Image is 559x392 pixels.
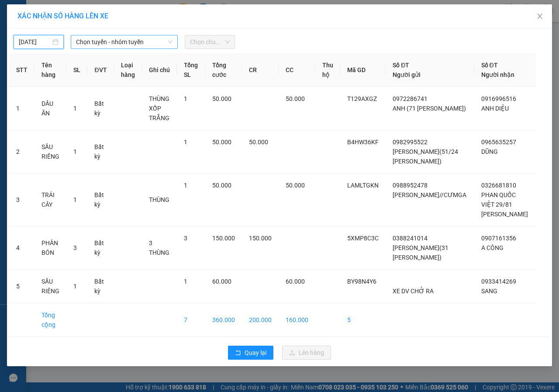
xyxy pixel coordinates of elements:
span: B4HW36KF [347,139,379,146]
span: 50.000 [212,139,231,146]
span: Số ĐT [481,62,498,69]
td: 360.000 [205,303,242,337]
td: Bất kỳ [87,226,114,270]
td: Bất kỳ [87,130,114,173]
th: SL [66,53,87,87]
td: DẦU ĂN [35,87,66,130]
th: ĐVT [87,53,114,87]
th: CC [279,53,315,87]
span: THÙNG [149,196,169,203]
span: 150.000 [212,235,235,242]
span: 0982995522 [393,139,428,146]
button: Close [528,4,552,29]
span: 0972286741 [393,95,428,102]
span: 50.000 [212,182,231,189]
td: TRÁI CÂY [35,173,66,226]
th: Tên hàng [35,53,66,87]
span: Chọn chuyến [190,35,230,49]
span: 1 [184,95,187,102]
th: Loại hàng [114,53,142,87]
td: 5 [340,303,386,337]
span: 1 [184,278,187,285]
td: 5 [9,270,35,303]
td: 3 [9,173,35,226]
span: XE DV CHỞ RA [393,288,434,295]
td: 1 [9,87,35,130]
span: CC : [82,62,94,71]
input: 13/09/2025 [19,37,51,47]
div: XE DV CHỞ RA [7,28,77,39]
span: 0907161356 [481,235,516,242]
span: A CÔNG [481,244,504,251]
span: BY98N4Y6 [347,278,376,285]
span: Nhận: [83,8,104,17]
span: BMT [20,39,48,54]
span: [PERSON_NAME](51/24 [PERSON_NAME]) [393,148,458,165]
td: SẦU RIÊNG [35,130,66,173]
span: Người gửi [393,71,421,78]
span: 1 [73,105,77,112]
div: BX Phía Bắc BMT [7,7,77,28]
td: Tổng cộng [35,303,66,337]
span: 0933414269 [481,278,516,285]
span: ANH DIỆU [481,105,509,112]
span: 150.000 [249,235,272,242]
span: LAMLTGKN [347,182,379,189]
div: SANG [83,28,172,39]
span: 50.000 [286,95,305,102]
div: VP [GEOGRAPHIC_DATA] [83,7,172,28]
td: 7 [177,303,205,337]
div: 60.000 [82,59,173,72]
span: 1 [73,196,77,203]
button: rollbackQuay lại [228,346,273,360]
th: CR [242,53,279,87]
span: XÁC NHẬN SỐ HÀNG LÊN XE [17,12,108,20]
span: [PERSON_NAME](31 [PERSON_NAME]) [393,244,449,261]
span: 3 [73,244,77,251]
td: Bất kỳ [87,87,114,130]
span: 0916996516 [481,95,516,102]
button: uploadLên hàng [282,346,331,360]
th: Mã GD [340,53,386,87]
span: ANH (71 [PERSON_NAME]) [393,105,466,112]
span: 1 [73,148,77,155]
span: rollback [235,350,241,357]
span: THÙNG XỐP TRẮNG [149,95,169,121]
span: DĐ: [7,44,20,53]
td: 160.000 [279,303,315,337]
td: 4 [9,226,35,270]
th: Thu hộ [315,53,340,87]
span: down [168,39,173,45]
span: SANG [481,288,497,295]
span: Chọn tuyến - nhóm tuyến [76,35,173,49]
span: 60.000 [212,278,231,285]
td: Bất kỳ [87,270,114,303]
td: Bất kỳ [87,173,114,226]
span: T129AXGZ [347,95,377,102]
span: 3 THÙNG [149,239,169,256]
td: SẦU RIÊNG [35,270,66,303]
span: 3 [184,235,187,242]
span: 0965635257 [481,139,516,146]
span: 50.000 [286,182,305,189]
td: 2 [9,130,35,173]
span: 1 [184,139,187,146]
span: Người nhận [481,71,514,78]
th: Tổng cước [205,53,242,87]
td: PHÂN BÓN [35,226,66,270]
span: PHAN QUỐC VIỆT 29/81 [PERSON_NAME] [481,191,528,218]
span: 5XMP8C3C [347,235,379,242]
th: Tổng SL [177,53,205,87]
span: 0988952478 [393,182,428,189]
span: DŨNG [481,148,498,155]
th: STT [9,53,35,87]
span: 50.000 [249,139,268,146]
span: Gửi: [7,8,21,17]
span: [PERSON_NAME]//CƯMGA [393,191,466,198]
span: 50.000 [212,95,231,102]
span: 0326681810 [481,182,516,189]
div: 0933414269 [83,39,172,51]
span: 1 [184,182,187,189]
span: close [536,13,543,20]
th: Ghi chú [142,53,177,87]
